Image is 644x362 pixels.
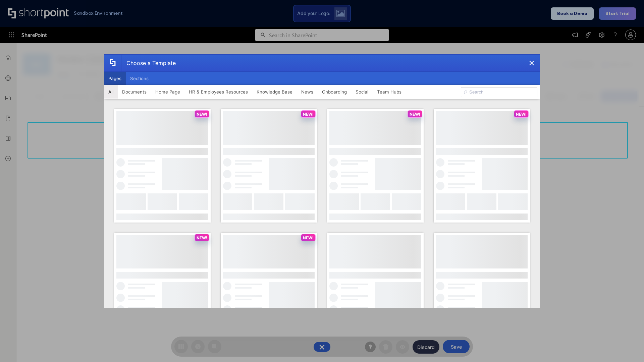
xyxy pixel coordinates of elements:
[410,112,420,117] p: NEW!
[104,54,540,308] div: template selector
[104,85,118,99] button: All
[121,55,176,71] div: Choose a Template
[197,112,207,117] p: NEW!
[197,235,207,240] p: NEW!
[318,85,351,99] button: Onboarding
[523,284,644,362] iframe: Chat Widget
[516,112,527,117] p: NEW!
[303,112,314,117] p: NEW!
[118,85,151,99] button: Documents
[303,235,314,240] p: NEW!
[126,72,153,85] button: Sections
[373,85,406,99] button: Team Hubs
[351,85,373,99] button: Social
[184,85,252,99] button: HR & Employees Resources
[104,72,126,85] button: Pages
[151,85,184,99] button: Home Page
[297,85,318,99] button: News
[461,87,537,97] input: Search
[252,85,297,99] button: Knowledge Base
